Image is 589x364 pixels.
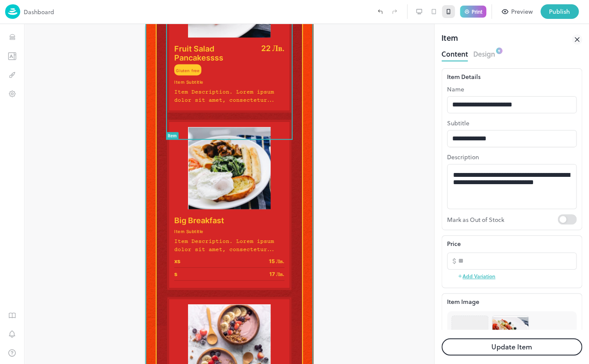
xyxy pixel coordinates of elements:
[471,9,482,14] p: Print
[549,7,570,16] div: Publish
[447,152,577,161] p: Description
[29,55,58,61] span: Item Subtitle
[29,103,139,185] img: 4.jpg
[447,85,577,94] p: Name
[29,247,32,253] span: s
[373,4,387,19] label: Undo (Ctrl + Z)
[447,72,577,81] div: Item Details
[5,4,20,19] img: logo-86c26b7e.jpg
[441,32,458,47] div: Item
[123,235,139,240] span: 15 Лв.
[29,65,129,87] span: Item Description. Lorem ipsum dolor sit amet, consectetur adipiscing elit...
[22,109,31,114] div: Item
[441,47,468,59] button: Content
[447,118,577,127] p: Subtitle
[540,4,579,19] button: Publish
[497,4,538,19] button: Preview
[473,47,495,59] button: Design
[29,21,113,38] span: Fruit Salad Pancakessss
[441,338,582,355] button: Update Item
[387,4,402,19] label: Redo (Ctrl + Y)
[447,239,461,248] p: Price
[29,234,35,240] span: xs
[31,44,54,49] span: Gluten free
[447,297,577,306] p: Item Image
[29,280,139,363] img: 5.jpg
[124,248,139,253] span: 17 Лв.
[116,21,139,28] span: 22 Лв.
[511,7,533,16] div: Preview
[447,214,558,224] p: Mark as Out of Stock
[24,7,54,16] p: Dashboard
[492,317,528,353] img: 3.jpg
[29,192,79,201] span: Big Breakfast
[29,215,129,237] span: Item Description. Lorem ipsum dolor sit amet, consectetur adipiscing elit...
[29,205,58,210] span: Item Subtitle
[457,270,495,282] button: Add Variation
